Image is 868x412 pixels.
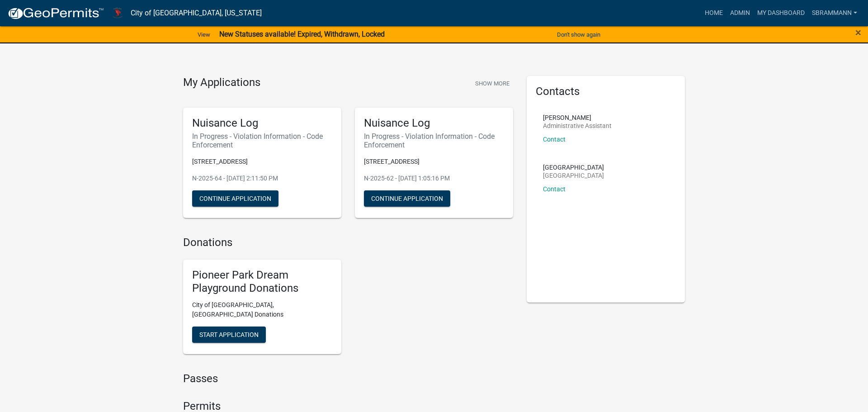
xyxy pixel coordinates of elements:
[183,76,260,90] h4: My Applications
[192,300,332,319] p: City of [GEOGRAPHIC_DATA], [GEOGRAPHIC_DATA] Donations
[543,164,604,170] p: [GEOGRAPHIC_DATA]
[726,5,754,22] a: Admin
[192,174,332,183] p: N-2025-64 - [DATE] 2:11:50 PM
[472,76,513,91] button: Show More
[192,269,332,295] h5: Pioneer Park Dream Playground Donations
[855,27,861,38] button: Close
[364,174,504,183] p: N-2025-62 - [DATE] 1:05:16 PM
[192,190,278,207] button: Continue Application
[192,117,332,130] h5: Nuisance Log
[219,30,385,38] strong: New Statuses available! Expired, Withdrawn, Locked
[543,136,566,143] a: Contact
[808,5,861,22] a: SBrammann
[543,114,612,121] p: [PERSON_NAME]
[192,132,332,149] h6: In Progress - Violation Information - Code Enforcement
[543,185,566,193] a: Contact
[183,372,513,385] h4: Passes
[543,172,604,179] p: [GEOGRAPHIC_DATA]
[553,27,604,42] button: Don't show again
[855,26,861,39] span: ×
[364,157,504,166] p: [STREET_ADDRESS]
[199,331,259,338] span: Start Application
[536,85,676,98] h5: Contacts
[364,132,504,149] h6: In Progress - Violation Information - Code Enforcement
[364,190,450,207] button: Continue Application
[543,123,612,129] p: Administrative Assistant
[111,7,123,19] img: City of Harlan, Iowa
[194,27,214,42] a: View
[754,5,808,22] a: My Dashboard
[192,157,332,166] p: [STREET_ADDRESS]
[701,5,726,22] a: Home
[192,327,266,343] button: Start Application
[364,117,504,130] h5: Nuisance Log
[183,236,513,249] h4: Donations
[131,5,262,21] a: City of [GEOGRAPHIC_DATA], [US_STATE]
